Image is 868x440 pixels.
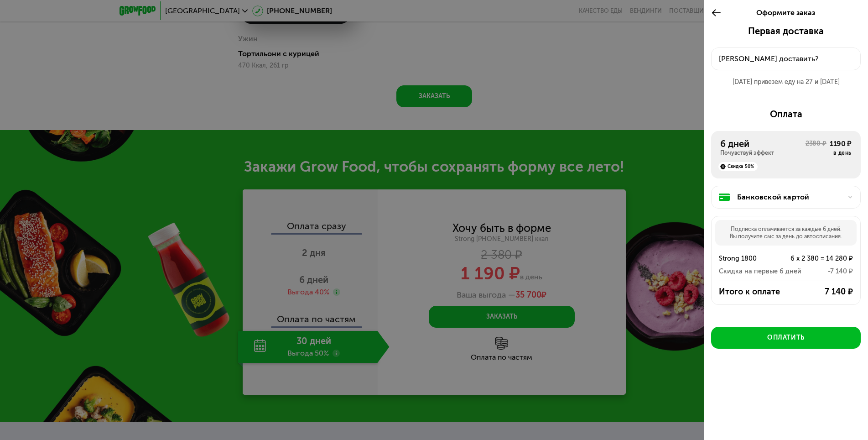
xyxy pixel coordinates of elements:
div: 6 x 2 380 = 14 280 ₽ [773,253,853,264]
div: Скидка на первые 6 дней [719,266,801,277]
div: Банковской картой [737,192,842,203]
div: 2380 ₽ [806,139,826,157]
div: [DATE] привезем еду на 27 и [DATE] [711,78,861,87]
div: Подписка оплачивается за каждые 6 дней. Вы получите смс за день до автосписания. [715,220,857,246]
div: Strong 1800 [719,253,773,264]
div: [PERSON_NAME] доставить? [719,53,853,64]
div: 1190 ₽ [830,138,852,149]
div: Оплата [711,109,861,120]
div: 6 дней [720,138,806,149]
div: Почувствуй эффект [720,149,806,157]
div: Первая доставка [711,26,861,37]
div: Оплатить [767,333,805,342]
div: Итого к оплате [719,286,793,297]
button: [PERSON_NAME] доставить? [711,47,861,70]
div: 7 140 ₽ [793,286,853,297]
div: -7 140 ₽ [801,266,853,277]
div: в день [830,149,852,157]
div: Скидка 50% [718,162,758,171]
span: Оформите заказ [756,8,815,17]
button: Оплатить [711,327,861,349]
